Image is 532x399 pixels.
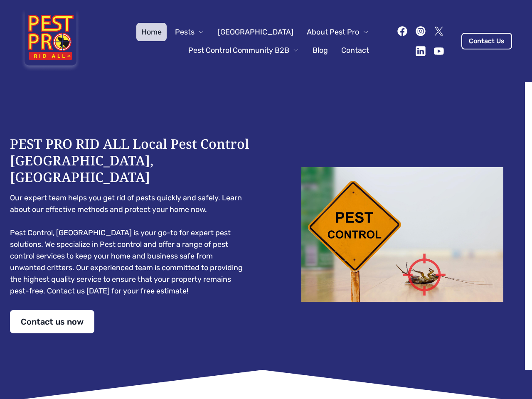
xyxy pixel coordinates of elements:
span: About Pest Pro [307,26,359,38]
button: Pests [170,23,209,41]
a: Home [136,23,167,41]
pre: Our expert team helps you get rid of pests quickly and safely. Learn about our effective methods ... [10,192,249,297]
img: Pest Pro Rid All [20,10,81,72]
a: Contact [336,41,374,59]
h1: PEST PRO RID ALL Local Pest Control [GEOGRAPHIC_DATA], [GEOGRAPHIC_DATA] [10,135,249,185]
span: Pests [175,26,195,38]
button: Pest Control Community B2B [183,41,304,59]
a: [GEOGRAPHIC_DATA] [213,23,298,41]
img: Dead cockroach on floor with caution sign pest control [283,167,522,302]
a: Contact us now [10,310,94,333]
button: About Pest Pro [302,23,374,41]
span: Pest Control Community B2B [188,44,289,56]
a: Blog [308,41,333,59]
a: Contact Us [461,33,512,49]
